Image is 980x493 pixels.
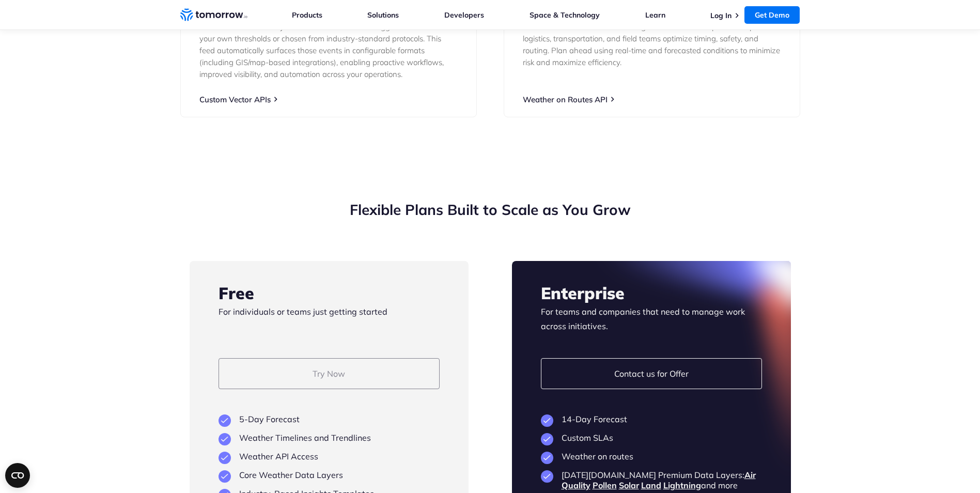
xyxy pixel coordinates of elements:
a: Products [292,10,322,20]
a: Weather on Routes API [523,95,608,104]
a: Pollen [593,480,617,490]
li: Custom SLAs [541,433,762,443]
p: Evaluate forecasted weather along a defined route or path to help logistics, transportation, and ... [523,21,781,68]
a: Get Demo [744,6,800,24]
p: For individuals or teams just getting started [219,304,440,333]
h2: Flexible Plans Built to Scale as You Grow [190,200,791,220]
p: Define and continuously monitor tailored weather triggers—built from your own thresholds or chose... [199,21,458,80]
a: Solar [619,480,639,490]
li: Weather Timelines and Trendlines [219,433,440,443]
li: Weather on routes [541,451,762,461]
li: 5-Day Forecast [219,414,440,424]
a: Space & Technology [530,10,600,20]
a: Land [641,480,661,490]
button: Open CMP widget [5,463,30,488]
h3: Free [219,282,440,304]
li: 14-Day Forecast [541,414,762,424]
a: Log In [710,11,732,20]
a: Try Now [219,358,440,389]
li: Core Weather Data Layers [219,470,440,480]
li: Weather API Access [219,451,440,461]
a: Air Quality [562,470,756,490]
a: Custom Vector APIs [199,95,271,104]
li: [DATE][DOMAIN_NAME] Premium Data Layers: and more [541,470,762,490]
a: Developers [444,10,484,20]
a: Solutions [367,10,399,20]
a: Contact us for Offer [541,358,762,389]
a: Home link [180,7,247,23]
a: Learn [645,10,665,20]
a: Lightning [663,480,701,490]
